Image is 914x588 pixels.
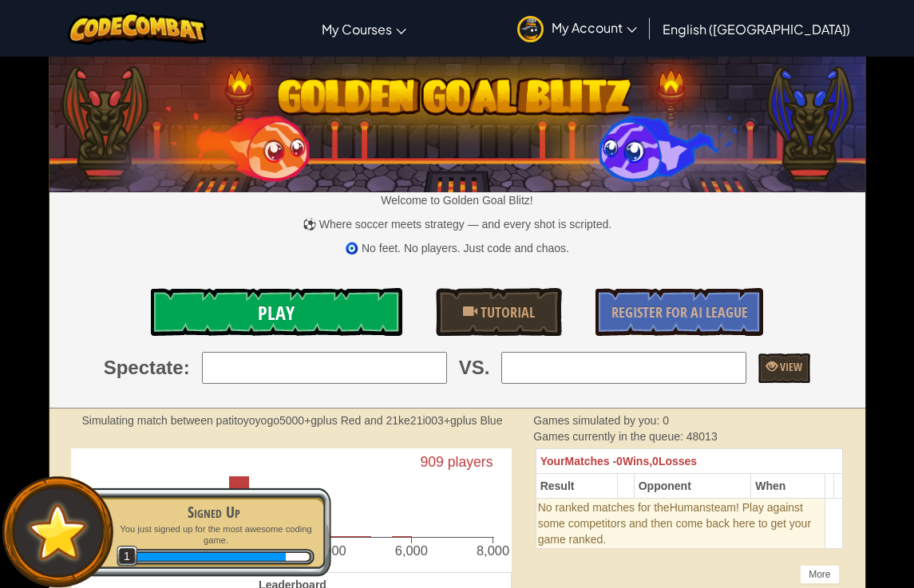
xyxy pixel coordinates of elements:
th: When [751,474,825,499]
span: Your [540,455,565,468]
a: Tutorial [436,288,562,336]
span: Play [258,300,295,326]
img: avatar [517,16,544,42]
span: 0 [663,414,669,427]
span: English ([GEOGRAPHIC_DATA]) [663,21,850,37]
a: My Account [509,3,645,53]
text: 8,000 [477,543,509,558]
div: Signed Up [113,501,315,523]
img: CodeCombat logo [68,12,208,45]
span: My Account [552,19,637,36]
td: Humans [536,499,825,549]
span: team! Play against some competitors and then come back here to get your game ranked. [538,501,811,546]
p: 🧿 No feet. No players. Just code and chaos. [49,240,865,256]
span: No ranked matches for the [538,501,670,514]
span: 48013 [686,430,718,443]
p: Welcome to Golden Goal Blitz! [49,192,865,208]
span: Games simulated by you: [533,414,663,427]
span: Losses [659,455,697,468]
p: ⚽ Where soccer meets strategy — and every shot is scripted. [49,216,865,232]
img: default.png [22,496,94,567]
th: Result [536,474,617,499]
p: You just signed up for the most awesome coding game. [113,523,315,547]
a: English ([GEOGRAPHIC_DATA]) [655,7,858,50]
text: 6,000 [394,543,427,558]
strong: Simulating match between patitoyoyogo5000+gplus Red and 21ke21i003+gplus Blue [82,414,503,427]
a: My Courses [314,7,414,50]
text: 4,000 [313,543,346,558]
div: More [800,565,839,584]
a: Register for AI League [595,288,763,336]
th: 0 0 [536,449,843,474]
text: 909 players [420,455,493,471]
span: Games currently in the queue: [533,430,686,443]
span: View [777,359,802,374]
span: Matches - [565,455,617,468]
span: Wins, [623,455,652,468]
span: 1 [117,546,138,567]
th: Opponent [634,474,750,499]
span: Register for AI League [611,302,748,322]
span: Spectate [104,354,184,381]
span: : [184,354,190,381]
span: VS. [459,354,490,381]
span: My Courses [322,21,392,37]
span: Tutorial [477,302,535,322]
img: Golden Goal [49,50,865,192]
